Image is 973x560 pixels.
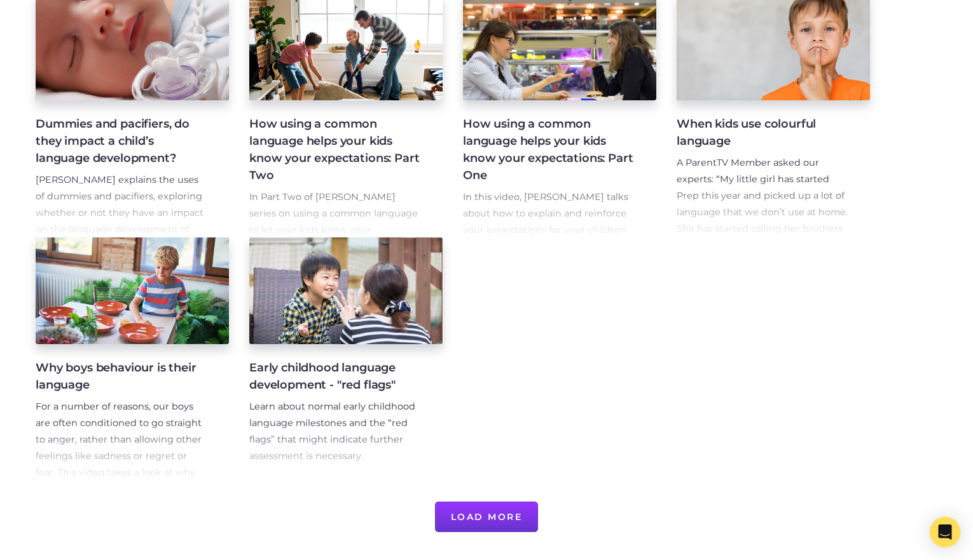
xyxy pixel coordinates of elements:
[249,399,422,465] p: Learn about normal early childhood language milestones and the “red flags” that might indicate fu...
[677,116,850,150] h4: When kids use colourful language
[36,359,209,394] h4: Why boys behaviour is their language
[36,116,209,167] h4: Dummies and pacifiers, do they impact a child’s language development?
[930,517,960,547] div: Open Intercom Messenger
[249,359,422,394] h4: Early childhood language development - "red flags"
[249,189,422,304] p: In Part Two of [PERSON_NAME] series on using a common language to let your kids know your expecta...
[36,237,229,481] a: Why boys behaviour is their language For a number of reasons, our boys are often conditioned to g...
[249,116,422,184] h4: How using a common language helps your kids know your expectations: Part Two
[435,502,539,532] button: Load More
[463,191,628,302] span: In this video, [PERSON_NAME] talks about how to explain and reinforce your expectations for your ...
[463,116,636,184] h4: How using a common language helps your kids know your expectations: Part One
[36,174,204,251] span: [PERSON_NAME] explains the uses of dummies and pacifiers, exploring whether or not they have an i...
[249,237,443,481] a: Early childhood language development - "red flags" Learn about normal early childhood language mi...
